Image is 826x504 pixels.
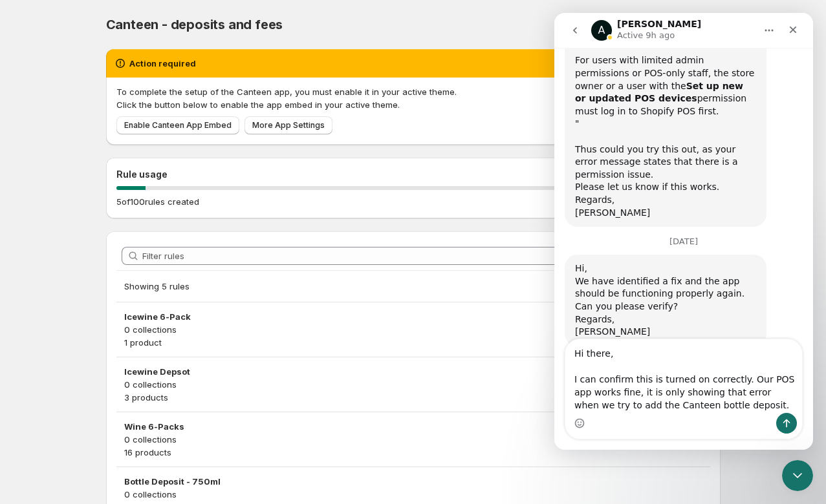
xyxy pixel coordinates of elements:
[116,98,710,111] p: Click the button below to enable the app embed in your active theme.
[116,116,239,134] a: Enable Canteen App Embed
[252,120,325,131] span: More App Settings
[124,323,702,336] p: 0 collections
[11,326,248,400] textarea: Message…
[124,446,702,459] p: 16 products
[124,391,702,404] p: 3 products
[124,378,702,391] p: 0 collections
[124,433,702,446] p: 0 collections
[106,17,283,32] span: Canteen - deposits and fees
[222,400,243,421] button: Send a message…
[245,116,332,134] a: More App Settings
[124,120,232,131] span: Enable Canteen App Embed
[116,168,710,181] h2: Rule usage
[142,247,705,265] input: Filter rules
[21,68,189,91] b: Set up new or updated POS devices
[124,475,702,488] h3: Bottle Deposit - 750ml
[20,405,30,415] button: Emoji picker
[782,460,813,491] iframe: Intercom live chat
[21,249,202,326] div: Hi, We have identified a fix and the app should be functioning properly again. Can you please ver...
[129,57,196,70] h2: Action required
[124,488,702,501] p: 0 collections
[124,281,190,291] span: Showing 5 rules
[124,365,702,378] h3: Icewine Depsot
[554,13,813,450] iframe: Intercom live chat
[124,420,702,433] h3: Wine 6-Packs
[116,195,199,208] p: 5 of 100 rules created
[124,336,702,349] p: 1 product
[124,310,702,323] h3: Icewine 6-Pack
[10,242,248,362] div: Anupam says…
[116,85,710,98] p: To complete the setup of the Canteen app, you must enable it in your active theme.
[10,224,248,242] div: [DATE]
[10,242,212,333] div: Hi,We have identified a fix and the app should be functioning properly again. Can you please veri...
